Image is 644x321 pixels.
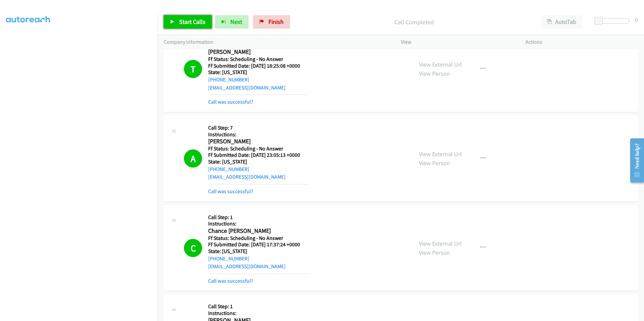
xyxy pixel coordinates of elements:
h5: Ff Submitted Date: [DATE] 18:25:08 +0000 [208,63,309,69]
a: View External Url [419,61,462,68]
h2: [PERSON_NAME] [208,138,309,145]
a: View External Url [419,240,462,247]
button: AutoTab [541,15,583,29]
a: View Person [419,249,450,256]
h5: Ff Status: Scheduling - No Answer [208,56,309,63]
span: Next [230,18,242,26]
a: [EMAIL_ADDRESS][DOMAIN_NAME] [208,84,286,91]
a: Call was successful? [208,278,253,284]
h1: C [184,239,202,257]
a: View Person [419,70,450,77]
div: Delay between calls (in seconds) [598,18,629,24]
h5: State: [US_STATE] [208,248,309,255]
h5: Instructions: [208,131,309,138]
h5: Ff Submitted Date: [DATE] 17:37:24 +0000 [208,241,309,248]
p: View [401,38,513,46]
h5: Ff Submitted Date: [DATE] 23:05:13 +0000 [208,152,309,158]
h2: [PERSON_NAME] [208,48,309,56]
div: 0 [635,15,638,24]
span: Start Calls [179,18,205,26]
h5: Ff Status: Scheduling - No Answer [208,235,309,242]
h5: Call Step: 1 [208,214,309,221]
h5: Call Step: 7 [208,124,309,131]
a: [PHONE_NUMBER] [208,166,249,172]
iframe: Resource Center [624,134,644,187]
span: Finish [268,18,284,26]
p: Actions [525,38,638,46]
a: [PHONE_NUMBER] [208,255,249,262]
h5: Instructions: [208,310,309,317]
button: Next [215,15,249,29]
h2: Chance [PERSON_NAME] [208,227,309,235]
p: Call Completed [299,17,529,27]
a: Call was successful? [208,99,253,105]
h5: Call Step: 1 [208,303,309,310]
a: View Person [419,159,450,167]
a: View External Url [419,150,462,158]
h5: State: [US_STATE] [208,69,309,76]
a: [EMAIL_ADDRESS][DOMAIN_NAME] [208,263,286,270]
h5: Instructions: [208,220,309,227]
a: [PHONE_NUMBER] [208,76,249,83]
iframe: Dialpad [6,0,158,320]
h5: State: [US_STATE] [208,158,309,165]
p: Company Information [164,38,389,46]
a: Finish [253,15,290,29]
a: Start Calls [164,15,212,29]
h1: T [184,60,202,78]
h1: A [184,149,202,168]
a: Call was successful? [208,188,253,194]
a: [EMAIL_ADDRESS][DOMAIN_NAME] [208,174,286,180]
h5: Ff Status: Scheduling - No Answer [208,145,309,152]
